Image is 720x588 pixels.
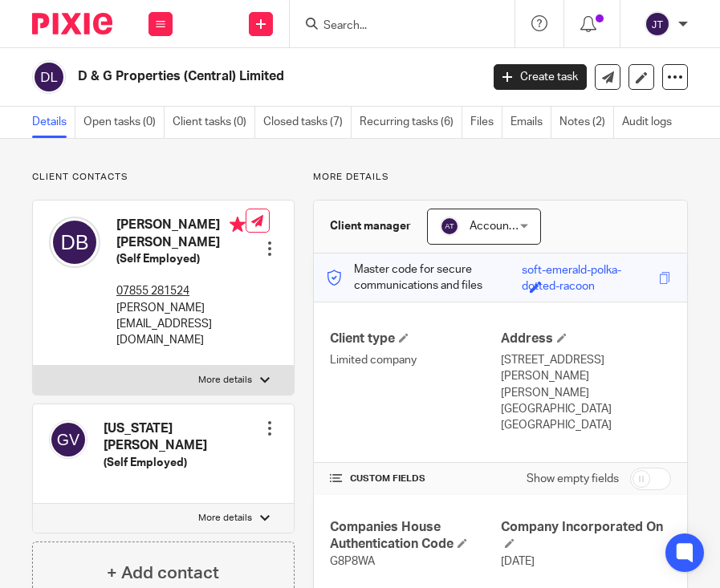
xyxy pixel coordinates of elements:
h5: (Self Employed) [104,455,262,471]
a: Files [470,107,502,138]
a: Client tasks (0) [173,107,255,138]
p: More details [198,374,252,387]
h4: + Add contact [107,561,219,586]
p: [GEOGRAPHIC_DATA] [501,417,671,433]
span: Accounts Team [470,221,547,232]
a: Emails [511,107,551,138]
p: [GEOGRAPHIC_DATA] [501,401,671,417]
label: Show empty fields [527,471,619,487]
img: svg%3E [440,217,459,236]
img: svg%3E [32,60,66,94]
h4: [PERSON_NAME] [PERSON_NAME] [116,217,246,251]
img: Pixie [32,13,112,34]
img: svg%3E [49,420,87,459]
h2: D & G Properties (Central) Limited [78,68,391,85]
p: Master code for secure communications and files [326,262,522,294]
p: [PERSON_NAME][EMAIL_ADDRESS][DOMAIN_NAME] [116,300,246,349]
span: G8P8WA [330,556,375,567]
p: Limited company [330,352,500,368]
a: Create task [494,64,587,90]
h4: [US_STATE][PERSON_NAME] [104,420,262,455]
h4: CUSTOM FIELDS [330,472,500,485]
img: svg%3E [49,217,100,268]
i: Primary [230,217,246,233]
a: Details [32,107,75,138]
div: soft-emerald-polka-dotted-racoon [522,262,655,281]
h3: Client manager [330,218,411,234]
h4: Client type [330,330,500,347]
a: Recurring tasks (6) [360,107,462,138]
a: Notes (2) [559,107,614,138]
span: [DATE] [501,556,535,567]
h5: (Self Employed) [116,251,246,267]
h4: Company Incorporated On [501,519,671,554]
p: Client contacts [32,171,295,184]
h4: Companies House Authentication Code [330,519,500,554]
tcxspan: Call 07855 281524 via 3CX [116,286,189,297]
input: Search [322,19,466,34]
img: svg%3E [645,11,670,37]
a: Audit logs [622,107,680,138]
p: More details [313,171,688,184]
p: [STREET_ADDRESS][PERSON_NAME][PERSON_NAME] [501,352,671,401]
h4: Address [501,330,671,347]
a: Closed tasks (7) [263,107,352,138]
a: Open tasks (0) [83,107,165,138]
p: More details [198,512,252,525]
